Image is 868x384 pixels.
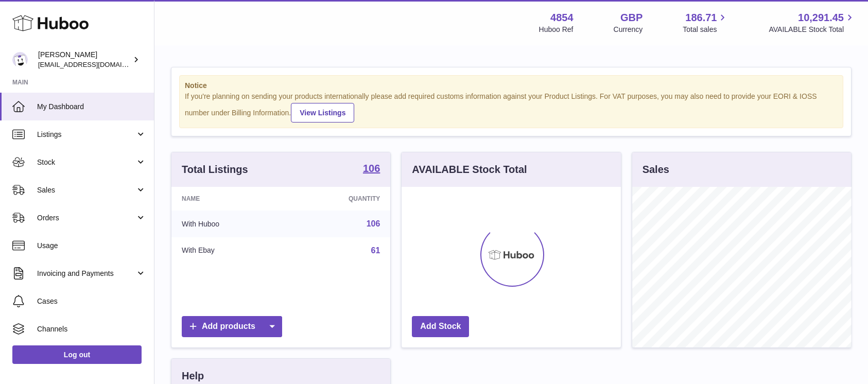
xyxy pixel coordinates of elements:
[539,25,574,34] div: Huboo Ref
[798,11,844,25] span: 10,291.45
[37,158,135,167] span: Stock
[185,81,838,91] strong: Notice
[287,187,390,211] th: Quantity
[614,25,643,34] div: Currency
[38,50,131,69] div: [PERSON_NAME]
[371,246,380,255] a: 61
[12,52,28,67] img: jimleo21@yahoo.gr
[769,25,856,34] span: AVAILABLE Stock Total
[685,11,717,25] span: 186.71
[185,92,838,123] div: If you're planning on sending your products internationally please add required customs informati...
[363,163,380,176] a: 106
[683,11,728,34] a: 186.71 Total sales
[38,60,151,68] span: [EMAIL_ADDRESS][DOMAIN_NAME]
[550,11,574,25] strong: 4854
[171,211,287,237] td: With Huboo
[37,324,146,334] span: Channels
[367,219,380,228] a: 106
[37,296,146,306] span: Cases
[643,163,669,177] h3: Sales
[683,25,728,34] span: Total sales
[620,11,643,25] strong: GBP
[12,345,142,364] a: Log out
[37,213,135,223] span: Orders
[37,185,135,195] span: Sales
[37,241,146,251] span: Usage
[412,316,469,337] a: Add Stock
[37,130,135,139] span: Listings
[412,163,527,177] h3: AVAILABLE Stock Total
[769,11,856,34] a: 10,291.45 AVAILABLE Stock Total
[182,369,204,383] h3: Help
[182,316,282,337] a: Add products
[171,237,287,264] td: With Ebay
[37,102,146,112] span: My Dashboard
[363,163,380,173] strong: 106
[171,187,287,211] th: Name
[182,163,248,177] h3: Total Listings
[291,103,354,123] a: View Listings
[37,269,135,278] span: Invoicing and Payments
